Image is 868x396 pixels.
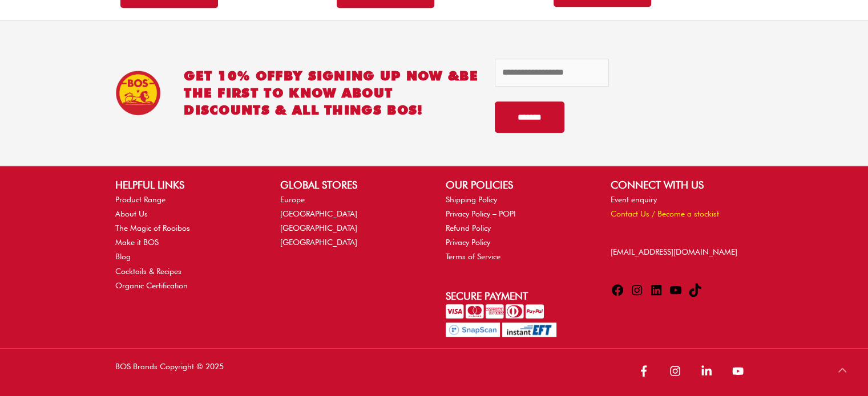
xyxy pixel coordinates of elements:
[284,68,460,83] span: BY SIGNING UP NOW &
[115,70,161,116] img: BOS Ice Tea
[115,193,257,293] nav: HELPFUL LINKS
[611,177,753,193] h2: CONNECT WITH US
[280,193,422,250] nav: GLOBAL STORES
[611,247,737,256] a: [EMAIL_ADDRESS][DOMAIN_NAME]
[115,267,181,276] a: Cocktails & Recipes
[611,209,719,218] a: Contact Us / Become a stockist
[446,252,500,261] a: Terms of Service
[280,223,357,232] a: [GEOGRAPHIC_DATA]
[280,195,305,204] a: Europe
[280,238,357,247] a: [GEOGRAPHIC_DATA]
[115,223,190,232] a: The Magic of Rooibos
[446,238,490,247] a: Privacy Policy
[115,209,148,218] a: About Us
[280,209,357,218] a: [GEOGRAPHIC_DATA]
[446,193,588,264] nav: OUR POLICIES
[611,195,657,204] a: Event enquiry
[446,322,500,337] img: Pay with SnapScan
[115,252,131,261] a: Blog
[184,67,478,119] h2: GET 10% OFF be the first to know about discounts & all things BOS!
[446,177,588,193] h2: OUR POLICIES
[695,360,724,382] a: linkedin-in
[611,193,753,221] nav: CONNECT WITH US
[115,195,165,204] a: Product Range
[104,360,434,385] div: BOS Brands Copyright © 2025
[115,177,257,193] h2: HELPFUL LINKS
[446,209,516,218] a: Privacy Policy – POPI
[664,360,693,382] a: instagram
[502,322,556,337] img: Pay with InstantEFT
[446,288,588,304] h2: Secure Payment
[280,177,422,193] h2: GLOBAL STORES
[115,281,188,290] a: Organic Certification
[446,223,491,232] a: Refund Policy
[726,360,753,382] a: youtube
[446,195,497,204] a: Shipping Policy
[632,360,661,382] a: facebook-f
[115,238,159,247] a: Make it BOS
